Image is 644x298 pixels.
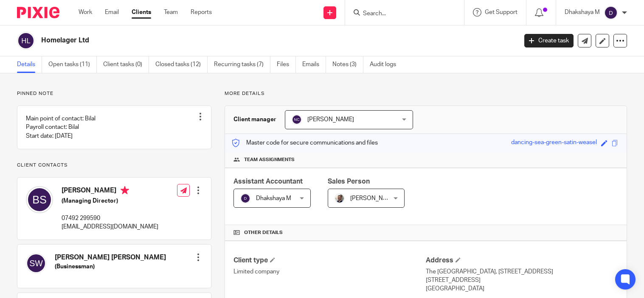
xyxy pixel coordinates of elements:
[48,56,97,73] a: Open tasks (11)
[62,197,158,205] h5: (Managing Director)
[426,267,618,276] p: The [GEOGRAPHIC_DATA], [STREET_ADDRESS]
[191,8,212,17] a: Reports
[17,162,211,169] p: Client contacts
[335,193,345,203] img: Matt%20Circle.png
[244,156,295,163] span: Team assignments
[426,276,618,284] p: [STREET_ADDRESS]
[277,56,296,73] a: Files
[17,32,35,50] img: svg%3E
[307,117,354,123] span: [PERSON_NAME]
[225,90,627,97] p: More details
[17,7,59,18] img: Pixie
[155,56,208,73] a: Closed tasks (12)
[17,90,211,97] p: Pinned note
[62,186,158,197] h4: [PERSON_NAME]
[231,139,378,147] p: Master code for secure communications and files
[233,115,276,124] h3: Client manager
[233,178,303,185] span: Assistant Accountant
[233,256,426,265] h4: Client type
[244,229,283,236] span: Other details
[350,195,397,201] span: [PERSON_NAME]
[41,36,417,45] h2: Homelager Ltd
[292,114,302,125] img: svg%3E
[426,256,618,265] h4: Address
[121,186,129,195] i: Primary
[370,56,402,73] a: Audit logs
[214,56,270,73] a: Recurring tasks (7)
[362,10,439,18] input: Search
[233,267,426,276] p: Limited company
[485,9,517,15] span: Get Support
[105,8,119,17] a: Email
[256,195,291,201] span: Dhakshaya M
[511,138,597,148] div: dancing-sea-green-satin-weasel
[55,253,166,262] h4: [PERSON_NAME] [PERSON_NAME]
[17,56,42,73] a: Details
[26,186,53,213] img: svg%3E
[240,193,250,203] img: svg%3E
[426,284,618,293] p: [GEOGRAPHIC_DATA]
[62,223,158,231] p: [EMAIL_ADDRESS][DOMAIN_NAME]
[565,8,600,17] p: Dhakshaya M
[26,253,46,273] img: svg%3E
[604,6,618,19] img: svg%3E
[62,214,158,223] p: 07492 299590
[332,56,363,73] a: Notes (3)
[132,8,151,17] a: Clients
[103,56,149,73] a: Client tasks (0)
[524,34,574,47] a: Create task
[302,56,326,73] a: Emails
[79,8,92,17] a: Work
[55,262,166,271] h5: (Businessman)
[164,8,178,17] a: Team
[328,178,370,185] span: Sales Person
